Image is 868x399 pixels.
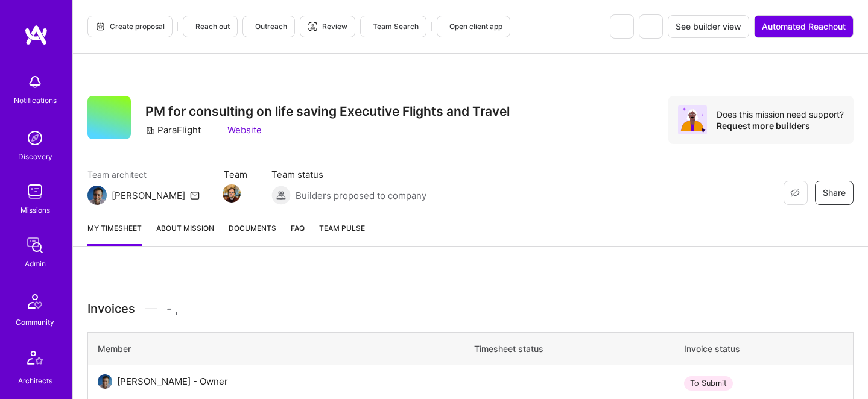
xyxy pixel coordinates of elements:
[23,180,47,204] img: teamwork
[117,374,228,389] div: [PERSON_NAME] - Owner
[87,168,200,181] span: Team architect
[190,190,200,200] i: icon Mail
[21,204,50,216] div: Missions
[815,181,854,205] button: Share
[23,70,47,94] img: bell
[88,333,464,365] th: Member
[95,22,105,31] i: icon Proposal
[224,183,239,204] a: Team Member Avatar
[25,257,46,270] div: Admin
[156,222,214,246] a: About Mission
[762,20,846,33] span: Automated Reachout
[242,16,295,37] button: Outreach
[271,168,426,181] span: Team status
[319,222,365,246] a: Team Pulse
[464,333,674,365] th: Timesheet status
[717,120,844,131] div: Request more builders
[717,108,844,120] div: Does this mission need support?
[445,21,502,32] span: Open client app
[271,186,291,205] img: Builders proposed to company
[291,222,305,246] a: FAQ
[300,16,355,37] button: Review
[95,21,165,32] span: Create proposal
[23,126,47,150] img: discovery
[87,300,135,318] span: Invoices
[191,21,230,32] span: Reach out
[225,124,262,136] a: Website
[145,125,155,135] i: icon CompanyGray
[87,222,142,246] a: My timesheet
[250,21,287,32] span: Outreach
[14,94,57,107] div: Notifications
[18,150,52,163] div: Discovery
[668,15,749,38] button: See builder view
[823,187,846,199] span: Share
[229,222,276,246] a: Documents
[98,374,112,389] img: User Avatar
[308,22,317,31] i: icon Targeter
[166,300,179,318] span: - ,
[676,20,741,33] span: See builder view
[24,24,48,46] img: logo
[145,300,157,318] img: Divider
[674,333,854,365] th: Invoice status
[224,168,247,181] span: Team
[23,233,47,257] img: admin teamwork
[145,124,201,136] div: ParaFlight
[18,374,52,387] div: Architects
[684,376,733,391] div: To Submit
[21,287,49,316] img: Community
[678,105,707,134] img: Avatar
[754,15,854,38] button: Automated Reachout
[16,316,54,328] div: Community
[229,222,276,234] span: Documents
[360,16,426,37] button: Team Search
[112,189,185,202] div: [PERSON_NAME]
[790,188,800,198] i: icon EyeClosed
[87,16,173,37] button: Create proposal
[319,224,365,233] span: Team Pulse
[145,104,510,119] h3: PM for consulting on life saving Executive Flights and Travel
[87,186,107,205] img: Team Architect
[21,345,49,374] img: Architects
[223,184,241,203] img: Team Member Avatar
[437,16,510,37] button: Open client app
[368,21,419,32] span: Team Search
[308,21,347,32] span: Review
[296,189,426,202] span: Builders proposed to company
[183,16,238,37] button: Reach out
